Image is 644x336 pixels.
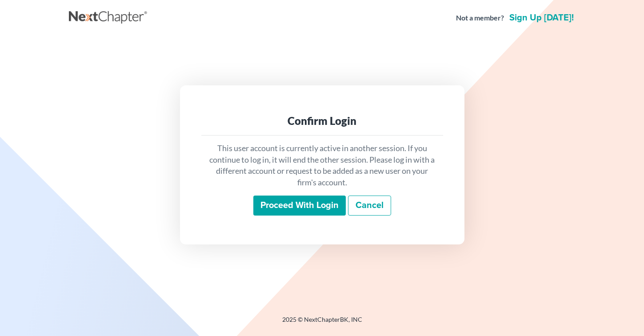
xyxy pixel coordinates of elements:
[253,196,346,216] input: Proceed with login
[208,143,436,188] p: This user account is currently active in another session. If you continue to log in, it will end ...
[208,114,436,128] div: Confirm Login
[508,13,576,22] a: Sign up [DATE]!
[456,13,504,23] strong: Not a member?
[69,315,576,331] div: 2025 © NextChapterBK, INC
[348,196,391,216] a: Cancel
